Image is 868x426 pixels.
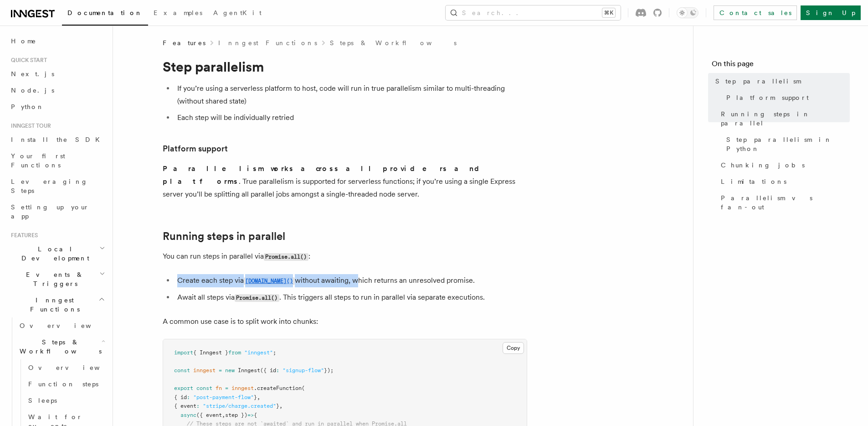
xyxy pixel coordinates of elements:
[196,385,212,391] span: const
[174,367,190,374] span: const
[231,385,254,391] span: inngest
[503,342,524,354] button: Copy
[244,277,295,285] code: [DOMAIN_NAME]()
[187,394,190,400] span: :
[7,66,107,82] a: Next.js
[174,385,193,391] span: export
[244,276,295,285] a: [DOMAIN_NAME]()
[163,58,527,75] h1: Step parallelism
[208,3,267,25] a: AgentKit
[257,394,260,400] span: ,
[25,359,107,376] a: Overview
[726,93,809,102] span: Platform support
[216,385,222,391] span: fn
[175,82,527,108] li: If you’re using a serverless platform to host, code will run in true parallelism similar to multi...
[7,292,107,317] button: Inngest Functions
[801,5,861,20] a: Sign Up
[163,164,487,186] strong: Parallelism works across all providers and platforms
[16,338,102,356] span: Steps & Workflows
[62,3,148,26] a: Documentation
[222,412,225,418] span: ,
[254,385,302,391] span: .createFunction
[7,131,107,148] a: Install the SDK
[260,367,276,374] span: ({ id
[7,296,98,314] span: Inngest Functions
[196,403,200,409] span: :
[717,173,850,190] a: Limitations
[446,5,621,20] button: Search...⌘K
[25,376,107,392] a: Function steps
[225,385,228,391] span: =
[154,9,202,16] span: Examples
[721,177,786,186] span: Limitations
[726,135,850,153] span: Step parallelism in Python
[276,367,279,374] span: :
[11,103,44,110] span: Python
[254,412,257,418] span: {
[717,157,850,173] a: Chunking jobs
[180,412,196,418] span: async
[196,412,222,418] span: ({ event
[175,111,527,124] li: Each step will be individually retried
[330,38,457,47] a: Steps & Workflows
[715,77,801,86] span: Step parallelism
[712,73,850,89] a: Step parallelism
[714,5,797,20] a: Contact sales
[28,364,122,371] span: Overview
[273,349,276,356] span: ;
[213,9,262,16] span: AgentKit
[7,266,107,292] button: Events & Triggers
[163,38,205,47] span: Features
[174,394,187,400] span: { id
[7,33,107,49] a: Home
[276,403,279,409] span: }
[174,349,193,356] span: import
[163,315,527,328] p: A common use case is to split work into chunks:
[148,3,208,25] a: Examples
[602,8,615,17] kbd: ⌘K
[174,403,196,409] span: { event
[163,230,285,243] a: Running steps in parallel
[7,270,99,288] span: Events & Triggers
[203,403,276,409] span: "stripe/charge.created"
[7,199,107,224] a: Setting up your app
[225,367,235,374] span: new
[235,294,279,302] code: Promise.all()
[238,367,260,374] span: Inngest
[219,367,222,374] span: =
[721,161,805,170] span: Chunking jobs
[7,57,47,64] span: Quick start
[193,367,216,374] span: inngest
[282,367,324,374] span: "signup-flow"
[7,122,51,130] span: Inngest tour
[11,203,89,220] span: Setting up your app
[193,394,254,400] span: "post-payment-flow"
[11,87,54,94] span: Node.js
[228,349,241,356] span: from
[254,394,257,400] span: }
[717,106,850,131] a: Running steps in parallel
[247,412,254,418] span: =>
[721,109,850,128] span: Running steps in parallel
[193,349,228,356] span: { Inngest }
[7,244,99,263] span: Local Development
[28,380,98,388] span: Function steps
[279,403,282,409] span: ,
[20,322,113,329] span: Overview
[11,178,88,194] span: Leveraging Steps
[163,142,228,155] a: Platform support
[264,253,308,261] code: Promise.all()
[163,250,527,263] p: You can run steps in parallel via :
[218,38,317,47] a: Inngest Functions
[677,7,699,18] button: Toggle dark mode
[175,291,527,304] li: Await all steps via . This triggers all steps to run in parallel via separate executions.
[7,232,38,239] span: Features
[721,193,850,212] span: Parallelism vs fan-out
[7,173,107,199] a: Leveraging Steps
[7,82,107,99] a: Node.js
[723,89,850,106] a: Platform support
[11,136,105,143] span: Install the SDK
[16,317,107,334] a: Overview
[225,412,247,418] span: step })
[11,152,65,169] span: Your first Functions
